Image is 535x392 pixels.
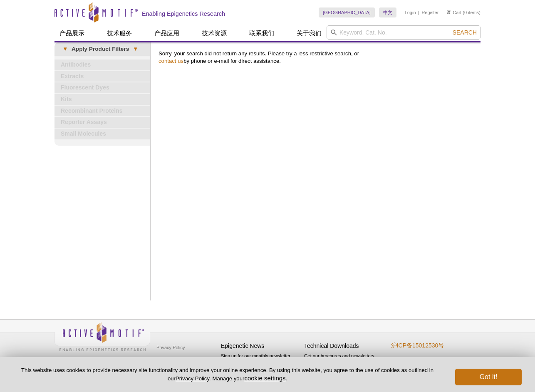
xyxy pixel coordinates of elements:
[327,25,481,40] input: Keyword, Cat. No.
[447,7,481,17] li: (0 items)
[450,29,479,36] button: Search
[418,7,419,17] li: |
[447,10,461,15] a: Cart
[421,10,438,15] a: Register
[54,25,89,41] a: 产品展示
[54,60,150,70] a: Antibodies
[304,352,383,374] p: Get our brochures and newsletters, or request them by mail.
[129,45,142,53] span: ▾
[379,7,396,17] a: 中文
[391,342,444,349] a: 沪ICP备15012530号
[54,82,150,93] a: Fluorescent Dyes
[102,25,137,41] a: 技术服务
[455,369,522,385] button: Got it!
[159,50,476,65] p: Sorry, your search did not return any results. Please try a less restrictive search, or by phone ...
[154,341,187,354] a: Privacy Policy
[59,45,72,53] span: ▾
[221,352,300,381] p: Sign up for our monthly newsletter highlighting recent publications in the field of epigenetics.
[159,58,183,64] a: contact us
[54,117,150,128] a: Reporter Assays
[244,25,279,41] a: 联系我们
[292,25,327,41] a: 关于我们
[197,25,232,41] a: 技术资源
[405,10,416,15] a: Login
[447,10,451,14] img: Your Cart
[54,71,150,82] a: Extracts
[54,320,150,353] img: Active Motif,
[176,375,209,382] a: Privacy Policy
[54,94,150,105] a: Kits
[54,106,150,117] a: Recombinant Proteins
[304,342,383,350] h4: Technical Downloads
[149,25,184,41] a: 产品应用
[13,367,441,382] p: This website uses cookies to provide necessary site functionality and improve your online experie...
[453,29,477,36] span: Search
[142,10,225,17] h2: Enabling Epigenetics Research
[319,7,375,17] a: [GEOGRAPHIC_DATA]
[221,342,300,350] h4: Epigenetic News
[154,354,198,366] a: Terms & Conditions
[54,42,150,56] a: ▾Apply Product Filters▾
[244,375,285,382] button: cookie settings
[54,129,150,139] a: Small Molecules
